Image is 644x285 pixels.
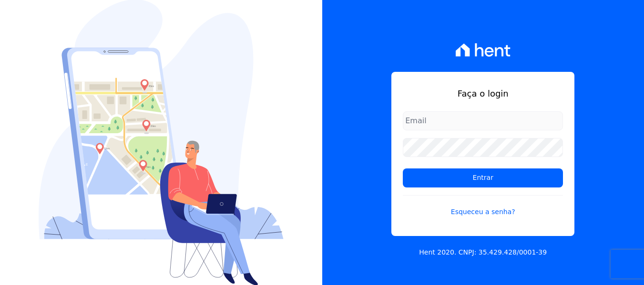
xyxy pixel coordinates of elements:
input: Entrar [403,168,563,187]
input: Email [403,111,563,130]
p: Hent 2020. CNPJ: 35.429.428/0001-39 [419,247,547,257]
h1: Faça o login [403,87,563,100]
a: Esqueceu a senha? [403,195,563,217]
